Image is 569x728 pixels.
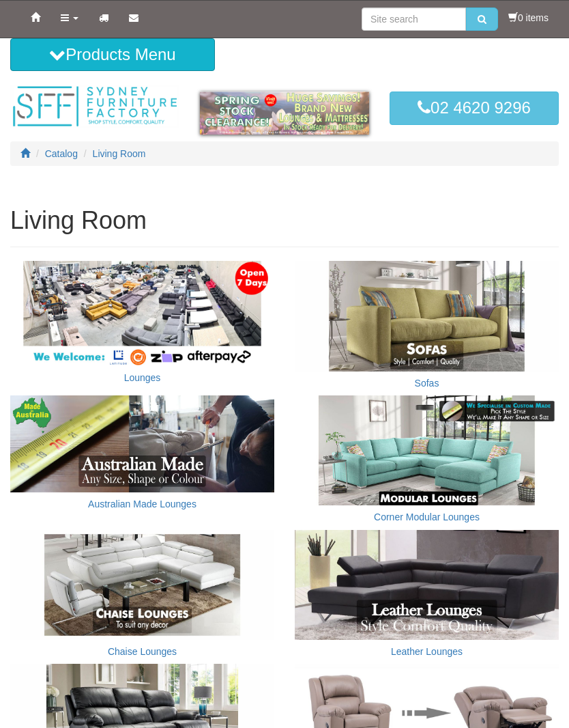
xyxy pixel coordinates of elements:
[295,530,559,640] img: Leather Lounges
[10,395,274,492] img: Australian Made Lounges
[362,8,466,31] input: Site search
[374,512,480,522] a: Corner Modular Lounges
[10,530,274,640] img: Chaise Lounges
[45,148,78,159] a: Catalog
[88,499,196,509] a: Australian Made Lounges
[390,92,559,124] a: 02 4620 9296
[10,38,215,71] button: Products Menu
[10,207,559,234] h1: Living Room
[295,395,559,505] img: Corner Modular Lounges
[415,378,439,389] a: Sofas
[124,372,161,383] a: Lounges
[108,646,177,657] a: Chaise Lounges
[295,261,559,371] img: Sofas
[10,261,274,366] img: Lounges
[10,85,179,128] img: Sydney Furniture Factory
[508,11,549,25] li: 0 items
[200,92,369,134] img: spring-sale.gif
[391,646,463,657] a: Leather Lounges
[93,148,146,159] a: Living Room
